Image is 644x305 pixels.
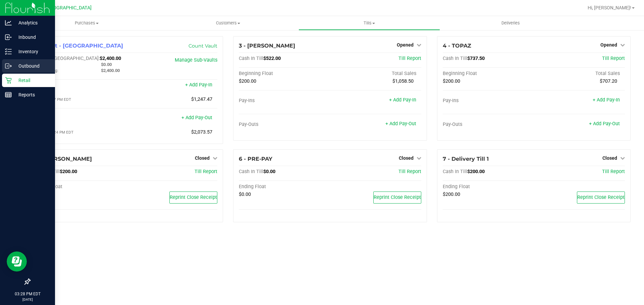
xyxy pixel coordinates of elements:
[35,56,100,61] span: Cash In [GEOGRAPHIC_DATA]:
[385,121,416,127] a: + Add Pay-Out
[577,192,625,204] button: Reprint Close Receipt
[443,71,534,77] div: Beginning Float
[12,19,52,27] p: Analytics
[5,77,12,84] inline-svg: Retail
[239,184,330,190] div: Ending Float
[589,121,620,127] a: + Add Pay-Out
[175,57,217,63] a: Manage Sub-Vaults
[7,251,27,272] iframe: Resource center
[299,20,439,26] span: Tills
[189,43,217,49] a: Count Vault
[12,48,52,56] p: Inventory
[100,56,121,61] span: $2,400.00
[5,91,12,98] inline-svg: Reports
[443,156,489,162] span: 7 - Delivery Till 1
[593,97,620,103] a: + Add Pay-In
[600,78,617,84] span: $707.20
[12,33,52,41] p: Inbound
[443,98,534,104] div: Pay-Ins
[239,156,272,162] span: 6 - PRE-PAY
[16,20,157,26] span: Purchases
[35,156,92,162] span: 5 - [PERSON_NAME]
[263,169,275,174] span: $0.00
[534,71,625,77] div: Total Sales
[330,71,421,77] div: Total Sales
[3,297,52,302] p: [DATE]
[60,169,77,174] span: $200.00
[12,62,52,70] p: Outbound
[5,19,12,26] inline-svg: Analytics
[239,78,256,84] span: $200.00
[443,43,471,49] span: 4 - TOPAZ
[195,155,210,161] span: Closed
[5,48,12,55] inline-svg: Inventory
[602,169,625,174] a: Till Report
[397,42,414,48] span: Opened
[35,43,123,49] span: 1 - Vault - [GEOGRAPHIC_DATA]
[12,91,52,99] p: Reports
[443,192,460,197] span: $200.00
[299,16,440,30] a: Tills
[46,5,92,11] span: [GEOGRAPHIC_DATA]
[443,78,460,84] span: $200.00
[263,56,281,61] span: $522.00
[185,82,212,88] a: + Add Pay-In
[373,192,421,204] button: Reprint Close Receipt
[16,16,157,30] a: Purchases
[602,155,617,161] span: Closed
[12,76,52,84] p: Retail
[35,83,126,89] div: Pay-Ins
[389,97,416,103] a: + Add Pay-In
[392,78,414,84] span: $1,058.50
[101,62,112,67] span: $0.00
[577,195,625,200] span: Reprint Close Receipt
[5,34,12,41] inline-svg: Inbound
[443,184,534,190] div: Ending Float
[169,192,217,204] button: Reprint Close Receipt
[157,16,299,30] a: Customers
[35,116,126,122] div: Pay-Outs
[35,184,126,190] div: Ending Float
[239,122,330,128] div: Pay-Outs
[399,155,414,161] span: Closed
[467,56,485,61] span: $737.50
[440,16,581,30] a: Deliveries
[239,98,330,104] div: Pay-Ins
[600,42,617,48] span: Opened
[239,43,295,49] span: 3 - [PERSON_NAME]
[191,129,212,135] span: $2,073.57
[181,115,212,121] a: + Add Pay-Out
[195,169,217,174] a: Till Report
[588,5,631,10] span: Hi, [PERSON_NAME]!
[158,20,298,26] span: Customers
[443,122,534,128] div: Pay-Outs
[239,192,251,197] span: $0.00
[443,56,467,61] span: Cash In Till
[398,56,421,61] a: Till Report
[239,71,330,77] div: Beginning Float
[3,291,52,297] p: 03:28 PM EDT
[239,56,263,61] span: Cash In Till
[374,195,421,200] span: Reprint Close Receipt
[398,169,421,174] a: Till Report
[191,96,212,102] span: $1,247.47
[101,68,120,73] span: $2,400.00
[492,20,529,26] span: Deliveries
[602,56,625,61] a: Till Report
[443,169,467,174] span: Cash In Till
[170,195,217,200] span: Reprint Close Receipt
[467,169,485,174] span: $200.00
[239,169,263,174] span: Cash In Till
[5,63,12,69] inline-svg: Outbound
